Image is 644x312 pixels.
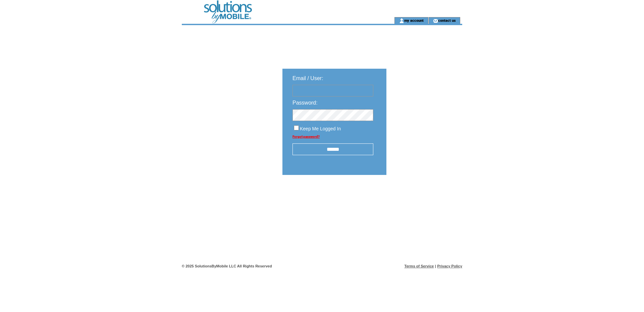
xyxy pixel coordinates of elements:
span: © 2025 SolutionsByMobile LLC All Rights Reserved [182,264,272,268]
img: contact_us_icon.gif;jsessionid=028A4BB8962D9A50D5798922993AA9C7 [433,18,438,23]
a: Privacy Policy [437,264,462,268]
a: contact us [438,18,456,22]
a: Terms of Service [405,264,434,268]
span: Keep Me Logged In [300,126,341,131]
a: Forgot password? [292,135,320,138]
img: transparent.png;jsessionid=028A4BB8962D9A50D5798922993AA9C7 [406,192,439,200]
a: my account [404,18,424,22]
span: Email / User: [292,75,323,81]
img: account_icon.gif;jsessionid=028A4BB8962D9A50D5798922993AA9C7 [399,18,404,23]
span: Password: [292,100,318,106]
span: | [435,264,436,268]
